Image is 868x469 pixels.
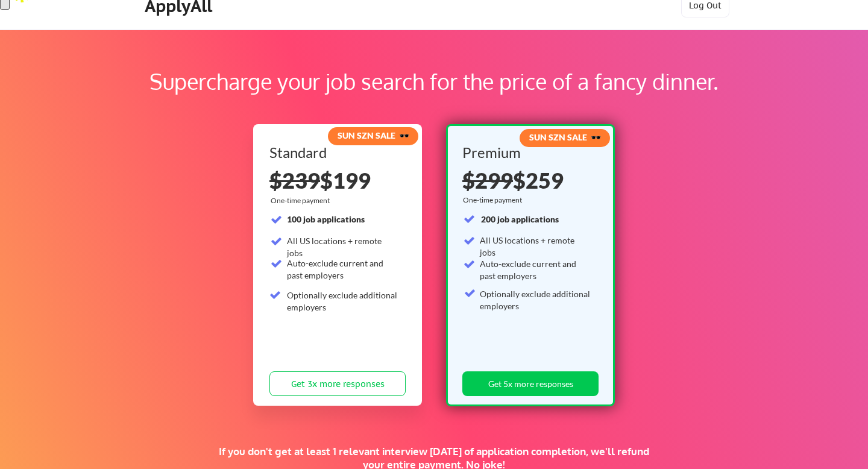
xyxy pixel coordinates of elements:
[462,145,594,160] div: Premium
[77,65,791,98] div: Supercharge your job search for the price of a fancy dinner.
[269,145,401,160] div: Standard
[481,214,559,224] strong: 200 job applications
[271,196,333,206] div: One-time payment
[462,371,599,396] button: Get 5x more responses
[480,288,591,312] div: Optionally exclude additional employers
[529,132,601,142] strong: SUN SZN SALE 🕶️
[287,289,398,313] div: Optionally exclude additional employers
[287,257,398,281] div: Auto-exclude current and past employers
[462,167,513,194] s: $299
[463,195,526,205] div: One-time payment
[269,371,406,396] button: Get 3x more responses
[480,258,591,282] div: Auto-exclude current and past employers
[480,234,591,258] div: All US locations + remote jobs
[338,130,409,140] strong: SUN SZN SALE 🕶️
[462,169,594,191] div: $259
[269,167,320,194] s: $239
[287,235,398,259] div: All US locations + remote jobs
[287,214,365,224] strong: 100 job applications
[269,169,406,191] div: $199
